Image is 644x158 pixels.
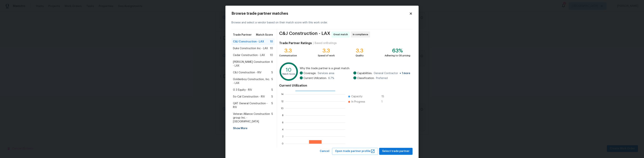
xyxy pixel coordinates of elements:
span: Veteran Alliance Construction group Inc. - [GEOGRAPHIC_DATA] [233,112,271,123]
span: 15 [381,95,387,98]
span: 5 [271,71,273,74]
span: + 1 more [400,72,410,75]
div: 3.3 [279,49,297,53]
div: Communication [279,54,297,58]
div: 3.3 [356,49,364,53]
div: 3.3 [318,49,335,53]
span: 5 [271,112,273,123]
span: Preferred [376,76,388,80]
span: 10 [270,40,273,44]
span: Cedar Construction - LAX [233,53,265,57]
span: 10 [270,53,273,57]
span: 1 [381,100,387,104]
div: 63% [385,49,410,53]
span: 5 [271,88,273,92]
span: So-Cal Construction - RIV [233,95,265,99]
span: Current Utilization: [304,76,327,80]
span: 6.7 % [328,76,334,80]
span: Trade Partner [233,33,252,37]
h4: Trade Partner Ratings [279,41,312,45]
text: 6 [282,121,284,124]
span: 8 [271,60,273,68]
span: [PERSON_NAME] Construction - LAX [233,60,271,68]
span: G 3 Equity - RIV [233,88,252,92]
h4: Current Utilization [279,84,410,87]
span: General Contractor [374,71,410,75]
span: Great match [333,33,349,36]
span: C&J Construction - LAX [279,31,330,38]
span: Goldenboy Construction, Inc. - LAX [233,77,271,85]
text: 10 [286,67,292,73]
span: QAT General Construction - RIV [233,102,271,109]
div: | [312,41,315,45]
h2: Browse trade partner matches [231,12,409,15]
span: Capabilities: [357,71,372,75]
text: 12 [281,100,284,103]
text: 2 [282,135,284,138]
div: Based on 8 ratings [315,41,337,45]
text: 14 [281,93,284,95]
span: Capacity [351,95,362,98]
span: In Progress [351,100,365,104]
div: Browse and select a vendor based on their match score with this work order. [231,16,413,29]
span: 5 [271,95,273,99]
span: Why this trade partner is a great match: [300,67,410,70]
span: C&J Construction - LAX [233,40,264,44]
span: Open trade partner profile [335,149,375,154]
span: In compliance [353,33,370,36]
span: Match Score [256,33,273,37]
button: Open trade partner profile [332,148,378,155]
text: 0 [282,143,284,145]
span: 10 [270,47,273,50]
span: 5 [271,102,273,109]
div: Adhering to OD pricing [385,54,410,58]
text: Match Score [282,73,295,75]
button: Cancel [318,148,331,155]
text: 8 [282,114,284,117]
span: Duke Construction Inc - LAX [233,47,268,50]
text: 10 [281,107,284,110]
span: Classification: [357,76,374,80]
span: Services area [318,71,334,75]
span: Cancel [320,149,329,154]
span: Coverage: [304,71,316,75]
span: 5 [271,77,273,85]
span: C&J Construction - RIV [233,71,261,74]
div: Speed of work [318,54,335,58]
div: Show More [231,125,274,132]
button: Select trade partner [379,148,413,155]
span: Select trade partner [382,149,410,154]
div: Quality [356,54,364,58]
text: 4 [282,128,284,131]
